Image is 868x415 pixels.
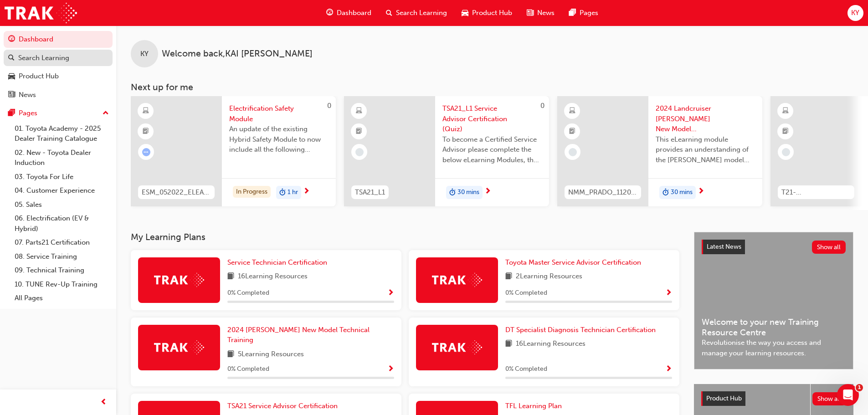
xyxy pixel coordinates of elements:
[782,105,789,117] span: learningResourceType_ELEARNING-icon
[142,187,211,198] span: ESM_052022_ELEARN
[8,91,15,99] span: news-icon
[569,7,576,19] span: pages-icon
[519,4,562,22] a: news-iconNews
[665,365,672,374] span: Show Progress
[227,349,234,360] span: book-icon
[580,8,598,18] span: Pages
[227,402,338,410] span: TSA21 Service Advisor Certification
[457,187,479,198] span: 30 mins
[665,289,672,297] span: Show Progress
[4,29,113,105] button: DashboardSearch LearningProduct HubNews
[4,105,113,122] button: Pages
[162,49,313,59] span: Welcome back , KAI [PERSON_NAME]
[8,36,15,44] span: guage-icon
[505,401,565,411] a: TFL Learning Plan
[454,4,519,22] a: car-iconProduct Hub
[143,126,149,138] span: booktick-icon
[19,71,59,82] div: Product Hub
[303,188,310,196] span: next-icon
[337,8,371,18] span: Dashboard
[4,50,113,67] a: Search Learning
[706,395,742,402] span: Product Hub
[229,103,329,124] span: Electrification Safety Module
[8,72,15,81] span: car-icon
[702,338,846,358] span: Revolutionise the way you access and manage your learning resources.
[847,5,863,21] button: KY
[8,109,15,118] span: pages-icon
[851,8,859,18] span: KY
[319,4,379,22] a: guage-iconDashboard
[505,258,641,266] span: Toyota Master Service Advisor Certification
[781,187,851,198] span: T21-FOD_HVIS_PREREQ
[11,184,113,198] a: 04. Customer Experience
[11,198,113,212] a: 05. Sales
[229,124,329,155] span: An update of the existing Hybrid Safety Module to now include all the following electrification v...
[140,49,149,59] span: KY
[100,397,107,408] span: prev-icon
[355,148,364,156] span: learningRecordVerb_NONE-icon
[856,384,863,391] span: 1
[694,232,853,369] a: Latest NewsShow allWelcome to your new Training Resource CentreRevolutionise the way you access a...
[227,364,269,374] span: 0 % Completed
[103,108,109,119] span: up-icon
[702,317,846,338] span: Welcome to your new Training Resource Centre
[11,170,113,184] a: 03. Toyota For Life
[387,364,394,375] button: Show Progress
[432,273,482,287] img: Trak
[18,53,69,63] div: Search Learning
[227,288,269,298] span: 0 % Completed
[707,243,741,251] span: Latest News
[557,96,762,206] a: NMM_PRADO_112024_MODULE_12024 Landcruiser [PERSON_NAME] New Model Mechanisms - Model Outline 1Thi...
[442,134,542,165] span: To become a Certified Service Advisor please complete the below eLearning Modules, the Service Ad...
[505,257,645,268] a: Toyota Master Service Advisor Certification
[5,3,77,23] img: Trak
[355,187,385,198] span: TSA21_L1
[537,8,555,18] span: News
[279,187,286,199] span: duration-icon
[387,287,394,299] button: Show Progress
[11,263,113,277] a: 09. Technical Training
[238,271,308,282] span: 16 Learning Resources
[11,236,113,250] a: 07. Parts21 Certification
[379,4,454,22] a: search-iconSearch Learning
[227,326,370,344] span: 2024 [PERSON_NAME] New Model Technical Training
[527,7,534,19] span: news-icon
[11,122,113,146] a: 01. Toyota Academy - 2025 Dealer Training Catalogue
[386,7,392,19] span: search-icon
[671,187,693,198] span: 30 mins
[505,364,547,374] span: 0 % Completed
[702,240,846,254] a: Latest NewsShow all
[11,277,113,292] a: 10. TUNE Rev-Up Training
[656,134,755,165] span: This eLearning module provides an understanding of the [PERSON_NAME] model line-up and its Katash...
[449,187,456,199] span: duration-icon
[143,105,149,117] span: learningResourceType_ELEARNING-icon
[432,340,482,354] img: Trak
[11,211,113,236] a: 06. Electrification (EV & Hybrid)
[227,258,327,266] span: Service Technician Certification
[665,364,672,375] button: Show Progress
[11,146,113,170] a: 02. New - Toyota Dealer Induction
[116,82,868,92] h3: Next up for me
[569,105,575,117] span: learningResourceType_ELEARNING-icon
[356,126,362,138] span: booktick-icon
[462,7,468,19] span: car-icon
[4,31,113,48] a: Dashboard
[505,288,547,298] span: 0 % Completed
[4,87,113,103] a: News
[505,338,512,350] span: book-icon
[568,187,637,198] span: NMM_PRADO_112024_MODULE_1
[327,102,331,110] span: 0
[19,90,36,100] div: News
[4,68,113,85] a: Product Hub
[387,289,394,297] span: Show Progress
[505,271,512,282] span: book-icon
[131,232,679,242] h3: My Learning Plans
[11,291,113,305] a: All Pages
[540,102,544,110] span: 0
[11,250,113,264] a: 08. Service Training
[812,241,846,254] button: Show all
[569,148,577,156] span: learningRecordVerb_NONE-icon
[154,273,204,287] img: Trak
[663,187,669,199] span: duration-icon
